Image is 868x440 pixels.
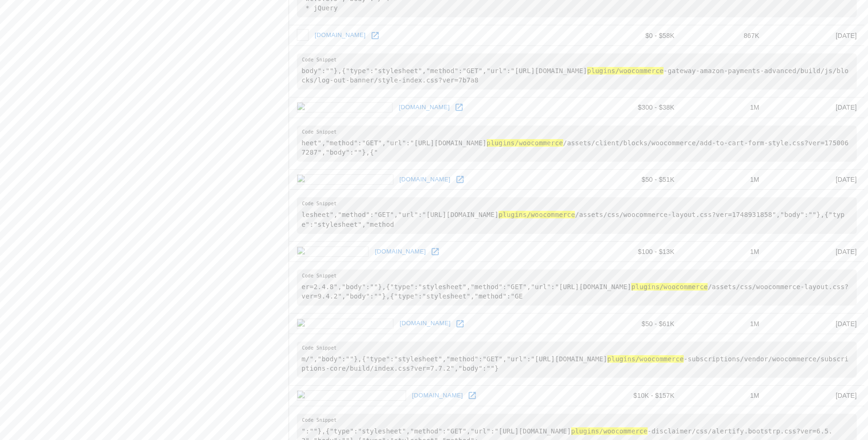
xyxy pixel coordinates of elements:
[410,388,466,403] a: [DOMAIN_NAME]
[682,169,767,190] td: 1M
[592,386,682,406] td: $10K - $157K
[428,245,442,259] a: Open khadi.com in new window
[592,241,682,262] td: $100 - $13K
[297,197,857,233] pre: lesheet","method":"GET","url":"[URL][DOMAIN_NAME] /assets/css/woocommerce-layout.css?ver=17489318...
[592,313,682,334] td: $50 - $61K
[396,100,452,115] a: [DOMAIN_NAME]
[397,316,453,331] a: [DOMAIN_NAME]
[592,97,682,118] td: $300 - $38K
[297,390,406,401] img: giantloopmoto.com icon
[487,139,563,147] hl: plugins/woocommerce
[767,313,864,334] td: [DATE]
[767,25,864,46] td: [DATE]
[767,97,864,118] td: [DATE]
[465,388,479,403] a: Open giantloopmoto.com in new window
[682,241,767,262] td: 1M
[297,342,857,378] pre: m/","body":""},{"type":"stylesheet","method":"GET","url":"[URL][DOMAIN_NAME] -subscriptions/vendo...
[682,25,767,46] td: 867K
[397,172,453,187] a: [DOMAIN_NAME]
[297,53,857,89] pre: body":""},{"type":"stylesheet","method":"GET","url":"[URL][DOMAIN_NAME] -gateway-amazon-payments-...
[631,283,708,291] hl: plugins/woocommerce
[453,172,467,186] a: Open kolarivision.com in new window
[297,30,386,41] img: tapwithus.com icon
[297,269,857,306] pre: er=2.4.8","body":""},{"type":"stylesheet","method":"GET","url":"[URL][DOMAIN_NAME] /assets/css/wo...
[372,245,428,259] a: [DOMAIN_NAME]
[682,386,767,406] td: 1M
[587,67,664,75] hl: plugins/woocommerce
[571,427,648,435] hl: plugins/woocommerce
[297,102,392,112] img: badzurzach.info icon
[446,29,460,43] a: Open tapwithus.com in new window
[607,355,684,363] hl: plugins/woocommerce
[767,241,864,262] td: [DATE]
[592,25,682,46] td: $0 - $58K
[498,211,575,218] hl: plugins/woocommerce
[767,169,864,190] td: [DATE]
[821,373,857,409] iframe: Drift Widget Chat Controller
[453,317,467,331] a: Open hoopmama.com in new window
[390,28,446,43] a: [DOMAIN_NAME]
[297,126,857,162] pre: heet","method":"GET","url":"[URL][DOMAIN_NAME] /assets/client/blocks/woocommerce/add-to-cart-form...
[452,100,466,114] a: Open badzurzach.info in new window
[682,313,767,334] td: 1M
[297,319,393,329] img: hoopmama.com icon
[297,246,369,257] img: khadi.com icon
[592,169,682,190] td: $50 - $51K
[297,174,393,185] img: kolarivision.com icon
[767,386,864,406] td: [DATE]
[682,97,767,118] td: 1M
